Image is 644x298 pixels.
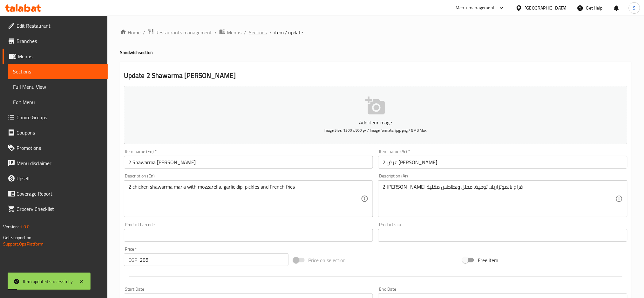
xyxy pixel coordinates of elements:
a: Edit Menu [8,94,108,110]
a: Support.OpsPlatform [3,240,44,248]
span: item / update [274,29,303,36]
button: Add item imageImage Size: 1200 x 800 px / Image formats: jpg, png / 5MB Max. [124,86,627,144]
span: Choice Groups [17,114,103,121]
a: Sections [249,29,267,36]
input: Please enter product barcode [124,229,373,242]
p: EGP [128,256,137,264]
li: / [269,29,272,36]
span: Grocery Checklist [17,205,103,213]
a: Sections [8,64,108,79]
span: Promotions [17,144,103,152]
nav: breadcrumb [120,28,631,37]
span: Restaurants management [155,29,212,36]
textarea: 2 [PERSON_NAME] فراخ بالموتزاريلا، ثومية، مخلل وبطاطس مقلية [383,184,615,214]
span: Get support on: [3,233,32,242]
span: Coverage Report [17,190,103,198]
p: Add item image [134,119,618,126]
span: Free item [478,256,498,264]
span: Version: [3,223,19,231]
span: Sections [13,68,103,75]
span: S [633,4,636,11]
span: Branches [17,37,103,45]
li: / [244,29,246,36]
div: Item updated successfully [23,278,73,285]
a: Edit Restaurant [3,18,108,33]
span: Coupons [17,129,103,136]
span: Price on selection [308,256,346,264]
textarea: 2 chicken shawarma maria with mozzarella, garlic dip, pickles and French fries [128,184,361,214]
input: Please enter price [140,253,288,266]
a: Promotions [3,140,108,156]
a: Menu disclaimer [3,156,108,171]
input: Enter name En [124,156,373,169]
span: Full Menu View [13,83,103,91]
a: Full Menu View [8,79,108,94]
span: Image Size: 1200 x 800 px / Image formats: jpg, png / 5MB Max. [324,127,428,134]
span: Edit Menu [13,98,103,106]
span: Menus [227,29,241,36]
li: / [143,29,145,36]
span: Menu disclaimer [17,159,103,167]
a: Upsell [3,171,108,186]
input: Please enter product sku [378,229,627,242]
h2: Update 2 Shawarma [PERSON_NAME] [124,71,627,80]
input: Enter name Ar [378,156,627,169]
span: 1.0.0 [20,223,30,231]
a: Menus [3,49,108,64]
li: / [214,29,217,36]
div: Menu-management [456,4,495,12]
a: Home [120,29,140,36]
h4: Sandwich section [120,49,631,56]
span: Edit Restaurant [17,22,103,30]
a: Branches [3,33,108,49]
a: Menus [219,28,241,37]
span: Upsell [17,175,103,182]
a: Grocery Checklist [3,201,108,217]
a: Coverage Report [3,186,108,201]
div: [GEOGRAPHIC_DATA] [525,4,567,11]
a: Restaurants management [148,28,212,37]
span: Menus [18,52,103,60]
a: Choice Groups [3,110,108,125]
a: Coupons [3,125,108,140]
